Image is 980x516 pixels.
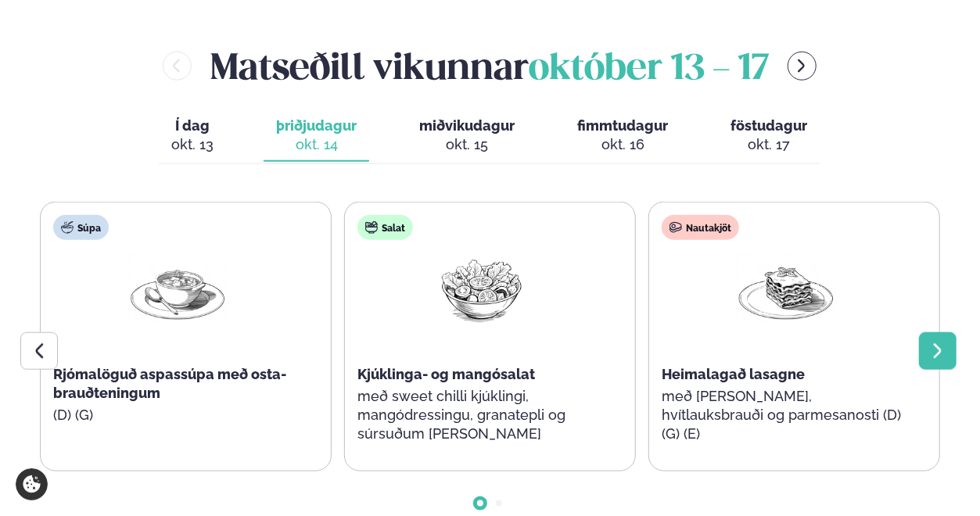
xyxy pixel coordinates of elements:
[163,52,192,81] button: menu-btn-left
[432,253,532,325] img: Salad.png
[276,135,357,154] div: okt. 14
[210,41,769,91] h2: Matseðill vikunnar
[16,468,48,500] a: Cookie settings
[171,116,214,135] span: Í dag
[496,500,502,507] span: Go to slide 2
[127,253,228,325] img: Soup.png
[53,215,109,240] div: Súpa
[357,387,606,443] p: með sweet chilli kjúklingi, mangódressingu, granatepli og súrsuðum [PERSON_NAME]
[276,117,357,134] span: þriðjudagur
[577,117,668,134] span: fimmtudagur
[577,135,668,154] div: okt. 16
[53,366,286,401] span: Rjómalöguð aspassúpa með osta-brauðteningum
[357,215,413,240] div: Salat
[171,135,214,154] div: okt. 13
[565,110,680,162] button: fimmtudagur okt. 16
[669,221,682,234] img: beef.svg
[419,117,515,134] span: miðvikudagur
[61,221,74,234] img: soup.svg
[419,135,515,154] div: okt. 15
[662,366,805,382] span: Heimalagað lasagne
[731,135,807,154] div: okt. 17
[357,366,535,382] span: Kjúklinga- og mangósalat
[662,215,739,240] div: Nautakjöt
[53,406,302,425] p: (D) (G)
[264,110,369,162] button: þriðjudagur okt. 14
[731,117,807,134] span: föstudagur
[718,110,820,162] button: föstudagur okt. 17
[159,110,226,162] button: Í dag okt. 13
[736,253,836,325] img: Lasagna.png
[407,110,527,162] button: miðvikudagur okt. 15
[365,221,378,234] img: salad.svg
[788,52,817,81] button: menu-btn-right
[662,387,910,443] p: með [PERSON_NAME], hvítlauksbrauði og parmesanosti (D) (G) (E)
[477,500,483,507] span: Go to slide 1
[529,52,769,87] span: október 13 - 17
